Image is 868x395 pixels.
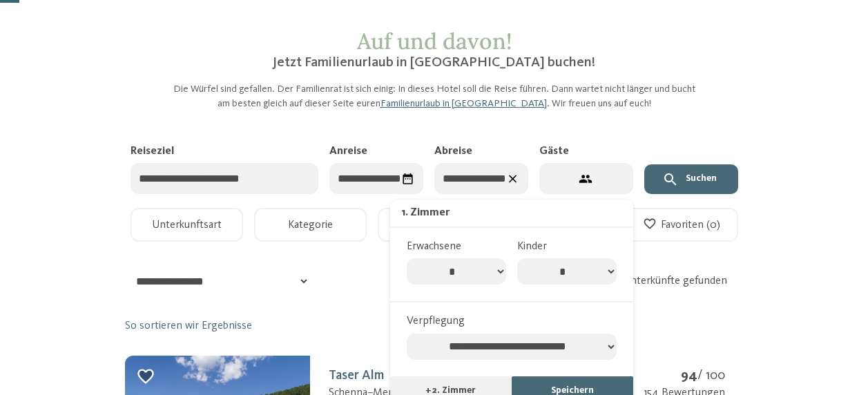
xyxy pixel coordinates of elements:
span: Abreise [434,146,472,157]
a: So sortieren wir Ergebnisse [125,318,252,334]
p: Die Würfel sind gefallen. Der Familienrat ist sich einig: In dieses Hotel soll die Reise führen. ... [172,82,697,110]
span: Kinder [517,241,547,252]
span: Auf und davon! [357,27,512,55]
strong: 94 [681,369,697,383]
div: 1. Zimmer [401,205,450,220]
svg: 2 Gäste – 1 Zimmer [579,172,593,186]
span: Erwachsene [407,241,461,252]
button: Suchen [644,164,738,195]
div: 25 Unterkünfte gefunden [610,273,742,289]
span: Verpflegung [407,316,465,327]
span: Reiseziel [131,146,174,157]
button: Ausstattung [378,208,490,242]
div: Daten zurücksetzen [501,167,524,190]
span: Anreise [329,146,367,157]
div: Datum auswählen [396,167,419,190]
button: Unterkunftsart [131,208,243,242]
a: Familienurlaub in [GEOGRAPHIC_DATA] [380,99,547,108]
button: 2 Gäste – 1 Zimmer [539,163,633,194]
span: Jetzt Familienurlaub in [GEOGRAPHIC_DATA] buchen! [273,56,595,70]
button: Kategorie [254,208,367,242]
button: Favoriten (0) [625,208,737,242]
div: Zu Favoriten hinzufügen [136,367,156,387]
div: / 100 [644,367,725,385]
span: Gäste [539,146,569,157]
a: Taser AlmKlassifizierung: 3 Sterne S [329,369,427,383]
